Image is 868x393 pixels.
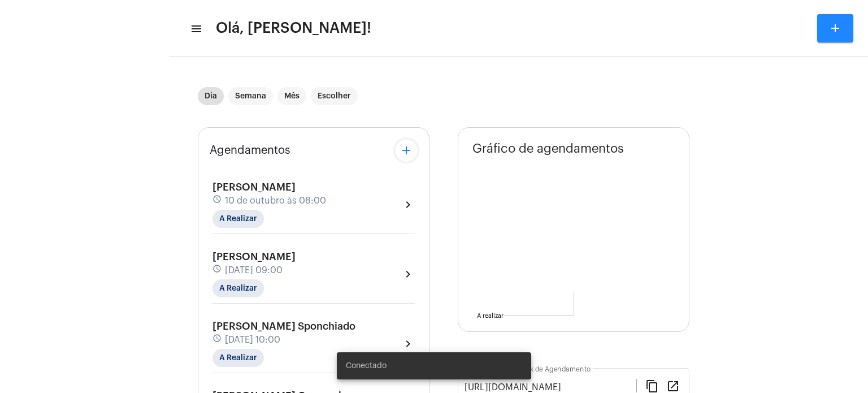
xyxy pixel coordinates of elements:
[212,279,264,297] mat-chip: A Realizar
[472,142,624,156] span: Gráfico de agendamentos
[212,252,296,262] span: [PERSON_NAME]
[228,87,273,105] mat-chip: Semana
[198,87,224,105] mat-chip: Dia
[225,265,283,275] span: [DATE] 09:00
[477,313,504,319] text: A realizar
[828,21,842,35] mat-icon: add
[401,267,415,281] mat-icon: chevron_right
[225,335,280,345] span: [DATE] 10:00
[212,334,223,346] mat-icon: schedule
[346,360,387,372] span: Conectado
[190,22,201,36] mat-icon: sidenav icon
[212,195,223,207] mat-icon: schedule
[210,144,290,157] span: Agendamentos
[212,182,296,192] span: [PERSON_NAME]
[400,144,413,157] mat-icon: add
[666,379,680,392] mat-icon: open_in_new
[311,87,358,105] mat-chip: Escolher
[212,264,223,277] mat-icon: schedule
[401,198,415,211] mat-icon: chevron_right
[645,379,659,392] mat-icon: content_copy
[216,19,371,37] span: Olá, [PERSON_NAME]!
[401,337,415,351] mat-icon: chevron_right
[212,210,264,228] mat-chip: A Realizar
[212,321,355,331] span: [PERSON_NAME] Sponchiado
[225,196,326,206] span: 10 de outubro às 08:00
[212,349,264,367] mat-chip: A Realizar
[277,87,306,105] mat-chip: Mês
[465,382,636,392] input: Link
